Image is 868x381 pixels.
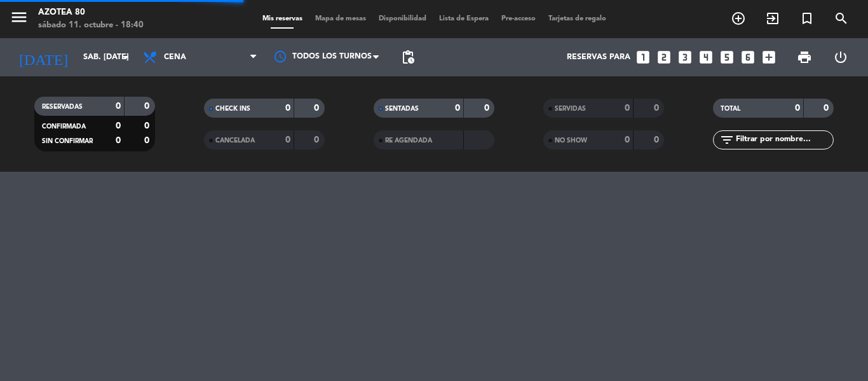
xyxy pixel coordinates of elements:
[567,53,630,62] span: Reservas para
[635,49,651,66] i: looks_one
[455,104,460,113] strong: 0
[256,15,309,22] span: Mis reservas
[824,104,831,113] strong: 0
[10,8,29,31] button: menu
[555,137,587,144] span: NO SHOW
[42,104,83,110] span: RESERVADAS
[542,15,613,22] span: Tarjetas de regalo
[731,11,746,26] i: add_circle_outline
[164,53,186,62] span: Cena
[116,121,121,130] strong: 0
[10,8,29,27] i: menu
[625,135,630,144] strong: 0
[761,49,777,66] i: add_box
[285,104,290,113] strong: 0
[144,121,152,130] strong: 0
[116,136,121,145] strong: 0
[719,49,735,66] i: looks_5
[719,132,735,148] i: filter_list
[38,19,144,32] div: sábado 11. octubre - 18:40
[314,135,322,144] strong: 0
[215,106,250,112] span: CHECK INS
[656,49,672,66] i: looks_two
[314,104,322,113] strong: 0
[38,6,144,19] div: Azotea 80
[385,106,419,112] span: SENTADAS
[309,15,372,22] span: Mapa de mesas
[721,106,740,112] span: TOTAL
[118,50,133,65] i: arrow_drop_down
[116,102,121,111] strong: 0
[765,11,780,26] i: exit_to_app
[385,137,432,144] span: RE AGENDADA
[400,50,416,65] span: pending_actions
[654,135,661,144] strong: 0
[654,104,661,113] strong: 0
[42,123,86,130] span: CONFIRMADA
[215,137,255,144] span: CANCELADA
[495,15,542,22] span: Pre-acceso
[625,104,630,113] strong: 0
[822,38,858,76] div: LOG OUT
[144,136,152,145] strong: 0
[799,11,815,26] i: turned_in_not
[372,15,433,22] span: Disponibilidad
[144,102,152,111] strong: 0
[285,135,290,144] strong: 0
[795,104,800,113] strong: 0
[10,43,77,71] i: [DATE]
[433,15,495,22] span: Lista de Espera
[484,104,492,113] strong: 0
[833,50,848,65] i: power_settings_new
[42,138,93,144] span: SIN CONFIRMAR
[677,49,693,66] i: looks_3
[834,11,849,26] i: search
[740,49,756,66] i: looks_6
[555,106,586,112] span: SERVIDAS
[735,133,833,147] input: Filtrar por nombre...
[698,49,714,66] i: looks_4
[797,50,812,65] span: print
